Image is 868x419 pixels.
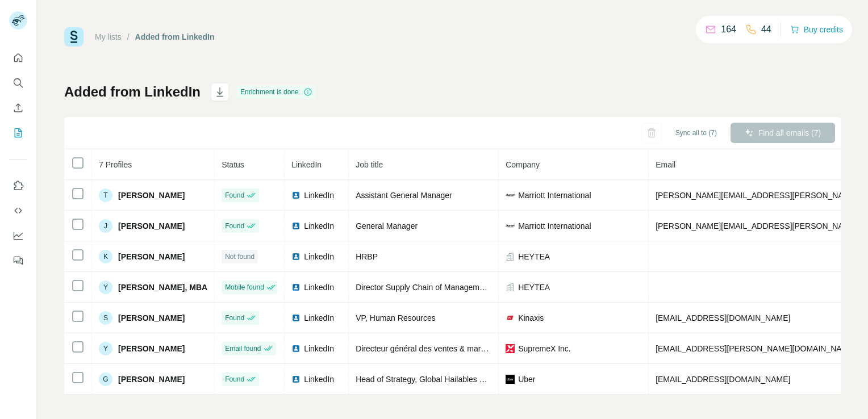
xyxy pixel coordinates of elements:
[118,374,185,385] span: [PERSON_NAME]
[356,344,502,353] span: Directeur général des ventes & marketing
[222,160,244,169] span: Status
[356,313,436,322] span: VP, Human Resources
[99,280,112,294] div: Y
[225,252,254,262] span: Not found
[304,251,334,262] span: LinkedIn
[518,190,591,201] span: Marriott International
[304,343,334,354] span: LinkedIn
[9,250,27,271] button: Feedback
[761,23,771,36] p: 44
[506,160,540,169] span: Company
[225,190,244,200] span: Found
[656,375,790,384] span: [EMAIL_ADDRESS][DOMAIN_NAME]
[9,123,27,143] button: My lists
[127,31,130,43] li: /
[135,31,215,43] div: Added from LinkedIn
[9,200,27,221] button: Use Surfe API
[518,374,535,385] span: Uber
[99,160,132,169] span: 7 Profiles
[304,190,334,201] span: LinkedIn
[675,128,717,138] span: Sync all to (7)
[118,282,207,293] span: [PERSON_NAME], MBA
[506,375,515,384] img: company-logo
[9,73,27,93] button: Search
[304,374,334,385] span: LinkedIn
[291,283,301,292] img: LinkedIn logo
[506,313,515,322] img: company-logo
[291,252,301,261] img: LinkedIn logo
[225,221,244,231] span: Found
[506,191,515,200] img: company-logo
[225,343,261,354] span: Email found
[304,220,334,232] span: LinkedIn
[506,221,515,231] img: company-logo
[118,251,185,262] span: [PERSON_NAME]
[667,124,725,141] button: Sync all to (7)
[99,219,112,233] div: J
[518,220,591,232] span: Marriott International
[518,312,544,324] span: Kinaxis
[304,282,334,293] span: LinkedIn
[656,313,790,322] span: [EMAIL_ADDRESS][DOMAIN_NAME]
[291,375,301,384] img: LinkedIn logo
[356,221,418,231] span: General Manager
[291,160,322,169] span: LinkedIn
[118,220,185,232] span: [PERSON_NAME]
[291,313,301,322] img: LinkedIn logo
[356,191,452,200] span: Assistant General Manager
[356,160,383,169] span: Job title
[721,23,736,36] p: 164
[225,282,264,292] span: Mobile found
[99,250,112,263] div: K
[518,282,550,293] span: HEYTEA
[9,98,27,118] button: Enrich CSV
[118,312,185,324] span: [PERSON_NAME]
[118,190,185,201] span: [PERSON_NAME]
[9,225,27,246] button: Dashboard
[518,343,571,354] span: SupremeX Inc.
[99,311,112,325] div: S
[356,252,378,261] span: HRBP
[95,32,122,41] a: My lists
[656,344,856,353] span: [EMAIL_ADDRESS][PERSON_NAME][DOMAIN_NAME]
[304,312,334,324] span: LinkedIn
[225,313,244,323] span: Found
[99,342,112,355] div: Y
[99,372,112,386] div: G
[356,375,508,384] span: Head of Strategy, Global Hailables Portfolio
[225,374,244,384] span: Found
[118,343,185,354] span: [PERSON_NAME]
[291,191,301,200] img: LinkedIn logo
[64,27,84,47] img: Surfe Logo
[506,344,515,353] img: company-logo
[64,83,201,101] h1: Added from LinkedIn
[790,22,843,37] button: Buy credits
[291,344,301,353] img: LinkedIn logo
[9,175,27,196] button: Use Surfe on LinkedIn
[291,221,301,231] img: LinkedIn logo
[9,48,27,68] button: Quick start
[518,251,550,262] span: HEYTEA
[656,160,675,169] span: Email
[356,283,550,292] span: Director Supply Chain of Management(North American)
[237,85,316,99] div: Enrichment is done
[99,188,112,202] div: T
